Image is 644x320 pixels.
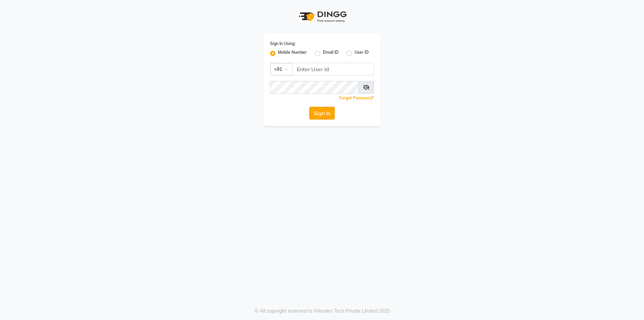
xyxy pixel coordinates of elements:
input: Username [292,63,374,76]
label: User ID [355,49,369,57]
img: logo1.svg [295,7,349,27]
label: Sign In Using: [270,41,296,47]
a: Forgot Password? [339,95,374,100]
input: Username [270,81,359,94]
label: Email ID [323,49,338,57]
button: Sign In [309,107,335,120]
label: Mobile Number [278,49,307,57]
